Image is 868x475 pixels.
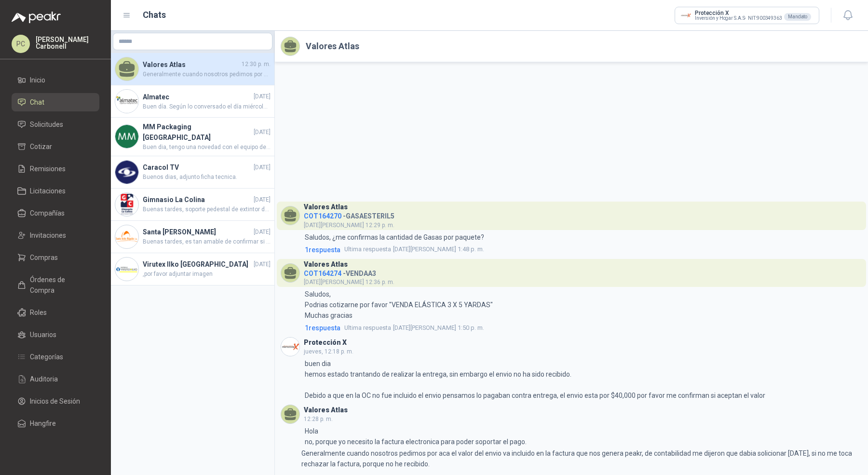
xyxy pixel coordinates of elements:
[304,212,341,220] span: COT164270
[12,35,30,53] div: PC
[304,279,394,285] span: [DATE][PERSON_NAME] 12:36 p. m.
[12,182,99,200] a: Licitaciones
[254,195,271,204] span: [DATE]
[254,228,271,237] span: [DATE]
[111,253,274,285] a: Company LogoVirutex Ilko [GEOGRAPHIC_DATA][DATE],por favor adjuntar imagen
[30,329,56,340] span: Usuarios
[304,210,394,219] h4: - GASAESTERIL5
[303,323,862,333] a: 1respuestaUltima respuesta[DATE][PERSON_NAME] 1:50 p. m.
[12,414,99,433] a: Hangfire
[304,270,341,277] span: COT164274
[12,137,99,156] a: Cotizar
[12,370,99,388] a: Auditoria
[306,40,359,53] h2: Valores Atlas
[254,92,271,101] span: [DATE]
[12,93,99,111] a: Chat
[301,448,862,469] p: Generalmente cuando nosotros pedimos por aca el valor del envio va incluido en la factura que nos...
[30,374,58,384] span: Auditoria
[30,352,63,362] span: Categorías
[304,340,347,345] h3: Protección X
[305,289,493,321] p: Saludos, Podrias cotizarne por favor "VENDA ELÁSTICA 3 X 5 YARDAS" Muchas gracias
[143,270,271,279] span: ,por favor adjuntar imagen
[305,244,340,255] span: 1 respuesta
[143,102,271,111] span: Buen día. Según lo conversado el día miércoles, esta orden se anulara
[12,303,99,322] a: Roles
[12,326,99,344] a: Usuarios
[12,12,61,23] img: Logo peakr
[143,70,271,79] span: Generalmente cuando nosotros pedimos por aca el valor del envio va incluido en la factura que nos...
[12,248,99,267] a: Compras
[12,115,99,134] a: Solicitudes
[30,119,63,130] span: Solicitudes
[30,274,90,296] span: Órdenes de Compra
[115,258,138,281] img: Company Logo
[303,244,862,255] a: 1respuestaUltima respuesta[DATE][PERSON_NAME] 1:48 p. m.
[254,163,271,172] span: [DATE]
[143,8,166,22] h1: Chats
[281,338,299,356] img: Company Logo
[115,90,138,113] img: Company Logo
[344,323,484,333] span: [DATE][PERSON_NAME] 1:50 p. m.
[30,208,65,218] span: Compañías
[143,205,271,214] span: Buenas tardes, soporte pedestal de extintor de 05 lb no existe debido a su tamaño
[143,259,252,270] h4: Virutex Ilko [GEOGRAPHIC_DATA]
[304,267,394,276] h4: - VENDAA3
[305,426,527,447] p: Hola no, porque yo necesito la factura electronica para poder soportar el pago.
[143,122,252,143] h4: MM Packaging [GEOGRAPHIC_DATA]
[30,396,80,407] span: Inicios de Sesión
[30,75,45,85] span: Inicio
[12,271,99,299] a: Órdenes de Compra
[30,418,56,429] span: Hangfire
[305,358,765,401] p: buen dia hemos estado trantando de realizar la entrega, sin embargo el envio no ha sido recibido....
[344,244,484,254] span: [DATE][PERSON_NAME] 1:48 p. m.
[254,260,271,269] span: [DATE]
[304,407,348,413] h3: Valores Atlas
[344,244,391,254] span: Ultima respuesta
[12,348,99,366] a: Categorías
[254,128,271,137] span: [DATE]
[36,36,99,50] p: [PERSON_NAME] Carbonell
[305,323,340,333] span: 1 respuesta
[111,156,274,189] a: Company LogoCaracol TV[DATE]Buenos dias, adjunto ficha tecnica.
[115,161,138,184] img: Company Logo
[143,173,271,182] span: Buenos dias, adjunto ficha tecnica.
[304,262,348,267] h3: Valores Atlas
[344,323,391,333] span: Ultima respuesta
[30,186,66,196] span: Licitaciones
[111,221,274,253] a: Company LogoSanta [PERSON_NAME][DATE]Buenas tardes, es tan amable de confirmar si son [DEMOGRAPHI...
[30,97,44,108] span: Chat
[12,71,99,89] a: Inicio
[115,125,138,148] img: Company Logo
[12,392,99,410] a: Inicios de Sesión
[143,194,252,205] h4: Gimnasio La Colina
[143,92,252,102] h4: Almatec
[143,227,252,237] h4: Santa [PERSON_NAME]
[30,252,58,263] span: Compras
[30,141,52,152] span: Cotizar
[304,348,353,355] span: jueves, 12:18 p. m.
[111,85,274,118] a: Company LogoAlmatec[DATE]Buen día. Según lo conversado el día miércoles, esta orden se anulara
[305,232,484,243] p: Saludos, ¿me confirmas la cantidad de Gasas por paquete?
[143,143,271,152] span: Buen dia, tengo una novedad con el equipo despachado, no esta realizando la funcion y tomando med...
[143,59,240,70] h4: Valores Atlas
[30,307,47,318] span: Roles
[304,222,394,229] span: [DATE][PERSON_NAME] 12:29 p. m.
[143,162,252,173] h4: Caracol TV
[304,416,333,422] span: 12:28 p. m.
[143,237,271,246] span: Buenas tardes, es tan amable de confirmar si son [DEMOGRAPHIC_DATA].500 cajas?
[304,204,348,210] h3: Valores Atlas
[12,226,99,244] a: Invitaciones
[30,230,66,241] span: Invitaciones
[115,193,138,216] img: Company Logo
[115,225,138,248] img: Company Logo
[111,53,274,85] a: Valores Atlas12:30 p. m.Generalmente cuando nosotros pedimos por aca el valor del envio va inclui...
[111,118,274,156] a: Company LogoMM Packaging [GEOGRAPHIC_DATA][DATE]Buen dia, tengo una novedad con el equipo despach...
[111,189,274,221] a: Company LogoGimnasio La Colina[DATE]Buenas tardes, soporte pedestal de extintor de 05 lb no exist...
[12,204,99,222] a: Compañías
[30,163,66,174] span: Remisiones
[12,160,99,178] a: Remisiones
[242,60,271,69] span: 12:30 p. m.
